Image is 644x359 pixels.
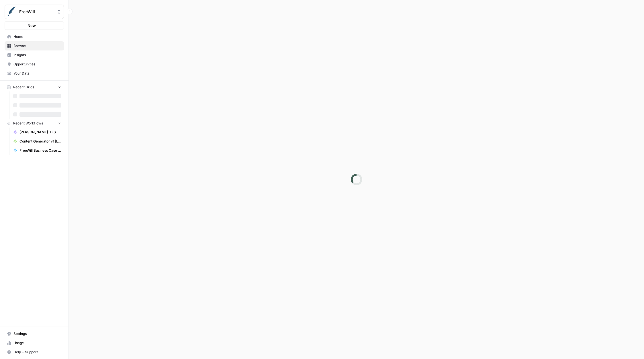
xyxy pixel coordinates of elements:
[13,52,61,58] span: Insights
[5,329,64,338] a: Settings
[13,85,34,90] span: Recent Grids
[19,130,61,135] span: [PERSON_NAME]-TEST-Content Generator v2 [DRAFT]
[5,41,64,50] a: Browse
[7,7,17,17] img: FreeWill Logo
[5,119,64,128] button: Recent Workflows
[5,83,64,91] button: Recent Grids
[13,43,61,48] span: Browse
[11,146,64,155] a: FreeWill Business Case Generator [[PERSON_NAME]'s Edit - Do Not Use]
[13,340,61,346] span: Usage
[5,32,64,41] a: Home
[13,121,43,126] span: Recent Workflows
[5,50,64,60] a: Insights
[5,348,64,357] button: Help + Support
[13,71,61,76] span: Your Data
[5,60,64,69] a: Opportunities
[11,128,64,137] a: [PERSON_NAME]-TEST-Content Generator v2 [DRAFT]
[28,23,36,28] span: New
[11,137,64,146] a: Content Generator v1 [LIVE]
[13,34,61,39] span: Home
[19,148,61,153] span: FreeWill Business Case Generator [[PERSON_NAME]'s Edit - Do Not Use]
[5,5,64,19] button: Workspace: FreeWill
[5,69,64,78] a: Your Data
[13,331,61,336] span: Settings
[5,21,64,30] button: New
[19,9,54,15] span: FreeWill
[13,350,61,355] span: Help + Support
[5,338,64,348] a: Usage
[19,139,61,144] span: Content Generator v1 [LIVE]
[13,62,61,67] span: Opportunities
